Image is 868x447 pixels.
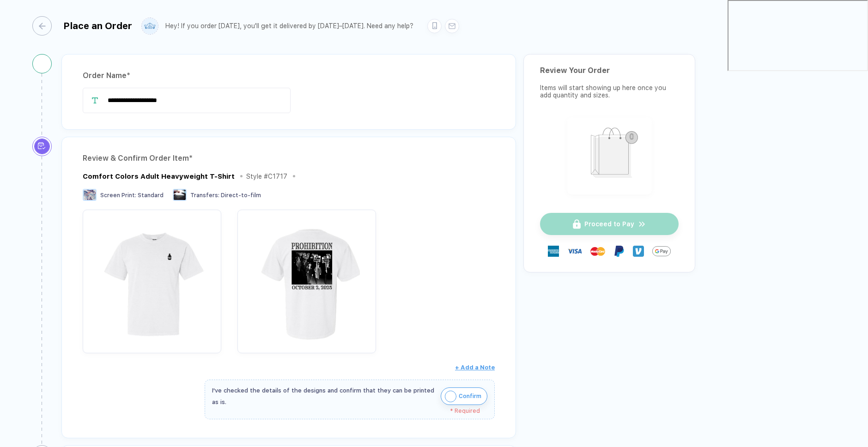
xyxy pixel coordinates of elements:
img: Venmo [633,246,644,257]
img: icon [445,391,456,402]
div: Comfort Colors Adult Heavyweight T-Shirt [83,172,235,181]
img: express [548,246,559,257]
span: Screen Print : [100,192,136,199]
img: Screen Print [83,189,97,201]
div: Review & Confirm Order Item [83,151,495,166]
div: Items will start showing up here once you add quantity and sizes. [540,84,679,99]
img: 1759875809277spzat_nt_front.png [87,214,217,344]
span: Confirm [459,389,481,404]
span: Transfers : [190,192,219,199]
img: master-card [590,244,605,259]
div: Place an Order [63,20,132,31]
img: Transfers [173,189,187,201]
div: Style # C1717 [246,173,287,180]
img: user profile [142,18,158,34]
div: Review Your Order [540,66,679,75]
span: Standard [138,192,164,199]
img: shopping_bag.png [571,121,648,188]
div: * Required [212,408,480,414]
img: visa [567,244,582,259]
span: + Add a Note [455,364,495,371]
button: iconConfirm [441,387,487,405]
div: I've checked the details of the designs and confirm that they can be printed as is. [212,385,436,408]
img: GPay [652,242,671,260]
div: Order Name [83,68,495,83]
button: + Add a Note [455,360,495,375]
img: Paypal [613,246,625,257]
span: Direct-to-film [221,192,261,199]
img: 1759875809277bloqn_nt_back.png [242,214,371,344]
div: Hey! If you order [DATE], you'll get it delivered by [DATE]–[DATE]. Need any help? [165,22,413,30]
